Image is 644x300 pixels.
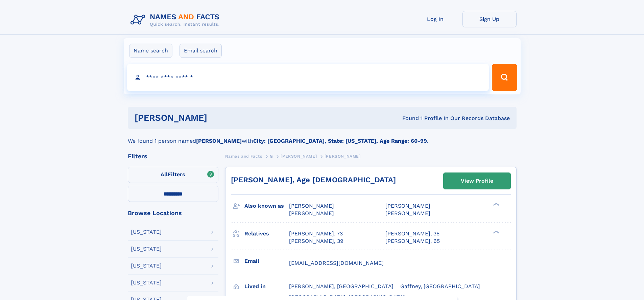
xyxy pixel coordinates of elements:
img: Logo Names and Facts [128,11,225,29]
span: All [161,171,168,178]
div: [US_STATE] [131,246,162,252]
h3: Also known as [244,200,289,212]
span: [EMAIL_ADDRESS][DOMAIN_NAME] [289,260,384,266]
span: [PERSON_NAME] [385,210,430,216]
label: Email search [180,44,222,58]
label: Name search [129,44,172,58]
div: Browse Locations [128,210,218,216]
a: View Profile [444,173,510,189]
div: View Profile [461,173,493,189]
input: search input [127,64,489,91]
b: City: [GEOGRAPHIC_DATA], State: [US_STATE], Age Range: 60-99 [253,138,427,144]
div: [US_STATE] [131,229,162,235]
a: [PERSON_NAME] [281,152,317,160]
a: Sign Up [462,11,517,27]
div: [US_STATE] [131,263,162,269]
span: [PERSON_NAME] [289,210,334,216]
span: G [270,154,273,159]
span: Gaffney, [GEOGRAPHIC_DATA] [400,283,480,290]
a: [PERSON_NAME], 65 [385,237,440,245]
span: [PERSON_NAME] [289,203,334,209]
div: [US_STATE] [131,280,162,285]
b: [PERSON_NAME] [196,138,242,144]
span: [PERSON_NAME], [GEOGRAPHIC_DATA] [289,283,393,290]
span: [PERSON_NAME] [281,154,317,159]
h1: [PERSON_NAME] [135,114,305,122]
span: [PERSON_NAME] [385,203,430,209]
span: [PERSON_NAME] [325,154,361,159]
label: Filters [128,167,218,183]
div: Filters [128,153,218,159]
div: ❯ [492,230,500,234]
a: Names and Facts [225,152,262,160]
h3: Lived in [244,281,289,292]
a: [PERSON_NAME], 35 [385,230,439,237]
a: G [270,152,273,160]
h3: Email [244,255,289,267]
a: Log In [408,11,462,27]
a: [PERSON_NAME], 73 [289,230,343,237]
button: Search Button [492,64,517,91]
div: Found 1 Profile In Our Records Database [305,115,510,122]
h3: Relatives [244,228,289,239]
a: [PERSON_NAME], Age [DEMOGRAPHIC_DATA] [231,176,396,184]
div: ❯ [492,202,500,207]
div: We found 1 person named with . [128,129,517,145]
a: [PERSON_NAME], 39 [289,237,343,245]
